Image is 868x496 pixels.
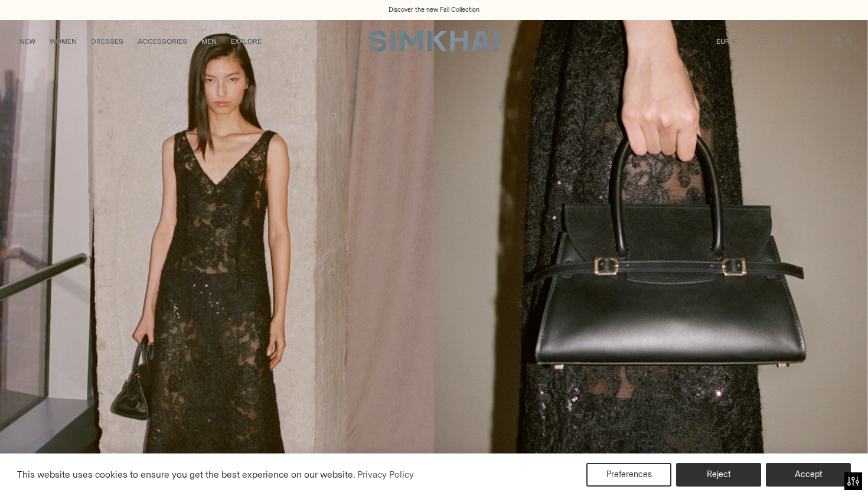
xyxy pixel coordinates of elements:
a: DRESSES [91,28,123,54]
a: Discover the new Fall Collection [389,5,479,15]
a: Go to the account page [776,30,800,53]
a: Open search modal [751,30,775,53]
a: Privacy Policy (opens in a new tab) [355,466,416,484]
span: 0 [843,35,854,46]
a: WOMEN [50,28,77,54]
a: ACCESSORIES [138,28,187,54]
button: Preferences [586,463,671,487]
button: EUR € [716,28,747,54]
button: Accept [766,463,851,487]
a: MEN [201,28,217,54]
span: This website uses cookies to ensure you get the best experience on our website. [17,469,355,480]
a: Open cart modal [825,30,849,53]
a: SIMKHAI [369,30,499,53]
a: NEW [19,28,35,54]
button: Reject [676,463,761,487]
a: EXPLORE [231,28,262,54]
a: Wishlist [801,30,824,53]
